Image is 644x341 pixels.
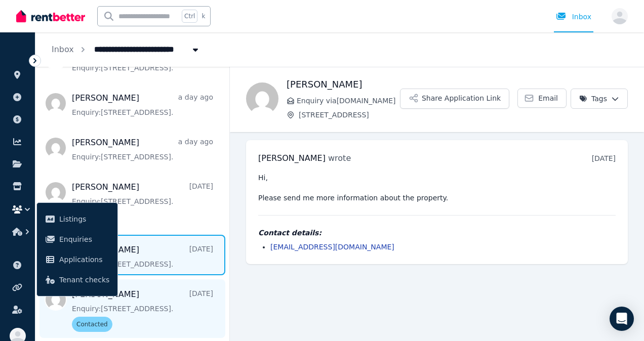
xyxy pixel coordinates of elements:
span: Email [538,93,558,103]
div: Inbox [556,12,591,22]
a: [PERSON_NAME][DATE]Enquiry:[STREET_ADDRESS]. [72,244,213,269]
time: [DATE] [592,154,616,162]
img: RentBetter [16,9,85,24]
span: Ctrl [182,10,197,23]
a: [PERSON_NAME]a day agoEnquiry:[STREET_ADDRESS]. [72,137,213,162]
a: [PERSON_NAME]a day agoEnquiry:[STREET_ADDRESS]. [72,92,213,117]
span: k [202,12,205,20]
a: [EMAIL_ADDRESS][DOMAIN_NAME] [270,243,394,251]
a: Listings [41,209,113,229]
pre: Hi, Please send me more information about the property. [258,173,616,203]
h4: Contact details: [258,228,616,238]
a: Inbox [52,45,74,54]
span: Tags [579,94,607,104]
span: [STREET_ADDRESS] [299,110,400,120]
img: Breana Parlato [246,82,278,115]
div: Open Intercom Messenger [610,307,634,331]
span: Enquiry via [DOMAIN_NAME] [297,96,400,106]
button: Share Application Link [400,89,509,109]
nav: Breadcrumb [35,32,217,67]
a: [PERSON_NAME][DATE]Enquiry:[STREET_ADDRESS].Contacted [72,288,213,332]
span: Tenant checks [59,274,109,286]
a: Enquiries [41,229,113,249]
span: Listings [59,213,109,225]
a: [PERSON_NAME][DATE]Enquiry:[STREET_ADDRESS].Contacted [72,181,213,225]
button: Tags [571,89,628,109]
a: Enquiry:[STREET_ADDRESS]. [72,48,213,73]
span: wrote [328,153,351,163]
a: Email [517,89,567,108]
h1: [PERSON_NAME] [287,77,400,92]
a: Tenant checks [41,270,113,290]
span: Applications [59,253,109,266]
span: [PERSON_NAME] [258,153,326,163]
a: Applications [41,249,113,270]
span: Enquiries [59,233,109,245]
